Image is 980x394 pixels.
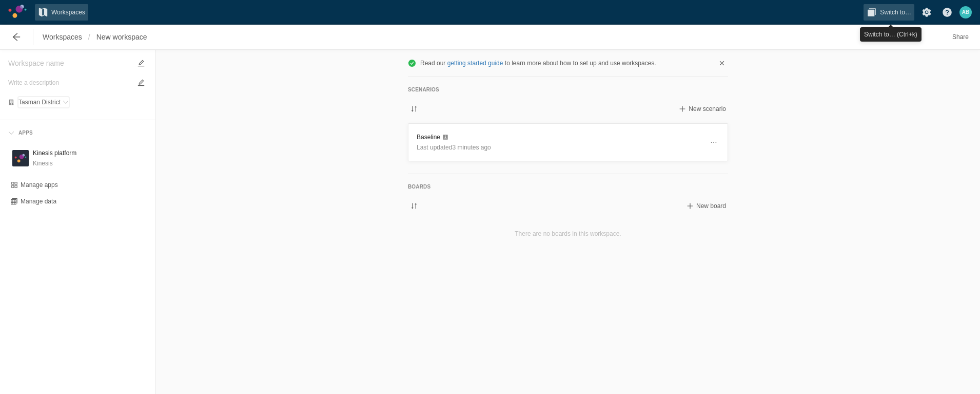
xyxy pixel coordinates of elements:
h3: Kinesis platform [33,148,76,158]
span: Tasman District [18,99,61,105]
h5: Scenarios [408,85,728,95]
div: AB [959,6,972,18]
div: Apps [14,128,33,138]
span: New scenario [689,105,726,113]
span: Last updated 3 minutes ago [417,144,491,151]
span: Switch to… [880,7,911,17]
a: Workspaces [40,29,85,45]
button: Share [949,29,972,45]
span: Share [952,32,969,42]
span: Manage data [21,197,56,205]
button: Tasman District [18,97,69,107]
a: getting started guide [447,60,503,67]
a: BaselineLast updated3 minutes ago [408,123,728,161]
h5: Boards [408,182,728,192]
a: New workspace [93,29,150,45]
span: Workspaces [43,32,82,42]
span: / [85,29,93,45]
span: New board [696,202,726,210]
button: Switch to… [864,4,914,21]
button: Manage data [8,195,58,208]
div: KKinesis logoKinesis platformKinesis [8,146,147,171]
button: Manage apps [8,179,60,191]
a: Workspaces [35,4,88,21]
button: New board [684,200,728,212]
p: Kinesis [33,158,76,168]
div: Manage apps [21,181,58,189]
button: New scenario [676,103,728,115]
span: Workspaces [51,7,85,17]
span: New workspace [96,32,147,42]
span: There are no boards in this workspace. [515,230,621,237]
div: Apps [4,124,151,142]
div: Switch to… (Ctrl+k) [860,27,922,42]
div: Read our to learn more about how to set up and use workspaces. [416,58,716,68]
div: K [12,150,29,166]
nav: Breadcrumb [40,29,150,45]
h3: Baseline [417,132,703,142]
